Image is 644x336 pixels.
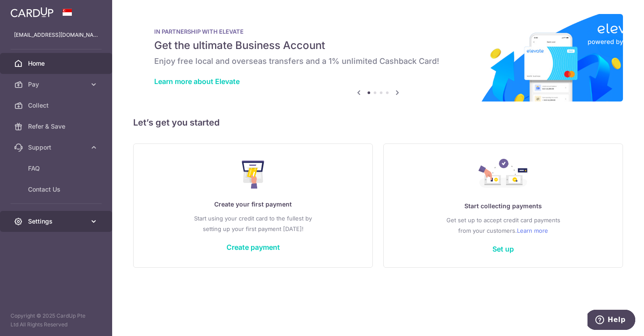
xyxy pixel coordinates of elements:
h6: Enjoy free local and overseas transfers and a 1% unlimited Cashback Card! [154,56,602,66]
img: Collect Payment [478,159,528,190]
span: Contact Us [28,185,86,194]
span: Pay [28,80,86,89]
a: Create payment [226,243,280,252]
span: Collect [28,101,86,110]
p: IN PARTNERSHIP WITH ELEVATE [154,28,602,35]
span: Help [20,6,38,14]
span: FAQ [28,164,86,173]
a: Set up [492,245,514,253]
h5: Get the ultimate Business Account [154,38,602,52]
span: Support [28,143,86,152]
iframe: Opens a widget where you can find more information [587,310,635,332]
img: CardUp [11,7,53,17]
p: Create your first payment [151,199,355,210]
h5: Let’s get you started [133,115,623,129]
a: Learn more about Elevate [154,77,240,86]
span: Home [28,59,86,68]
p: Get set up to accept credit card payments from your customers. [401,215,605,236]
p: [EMAIL_ADDRESS][DOMAIN_NAME] [14,31,98,39]
span: Settings [28,217,86,226]
img: Renovation banner [133,14,623,101]
span: Refer & Save [28,122,86,131]
img: Make Payment [242,161,264,189]
a: Learn more [517,225,548,236]
p: Start collecting payments [401,201,605,211]
p: Start using your credit card to the fullest by setting up your first payment [DATE]! [151,213,355,234]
